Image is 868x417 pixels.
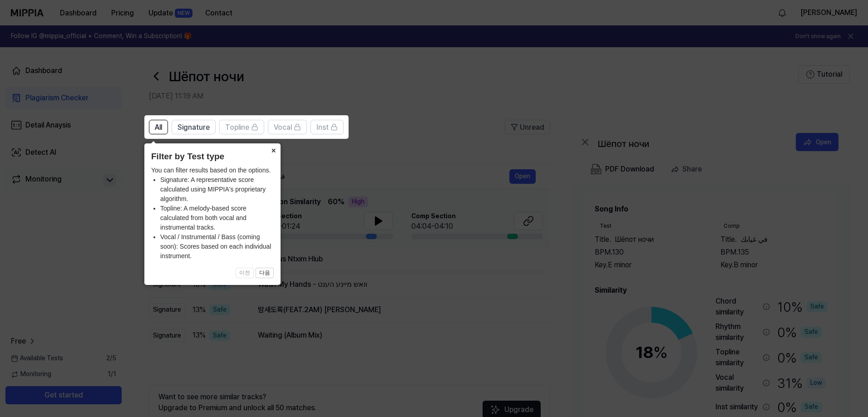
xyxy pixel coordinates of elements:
[172,120,216,134] button: Signature
[155,122,162,133] span: All
[160,232,274,261] li: Vocal / Instrumental / Bass (coming soon): Scores based on each individual instrument.
[266,143,281,156] button: Close
[256,268,274,279] button: 다음
[160,175,274,204] li: Signature: A representative score calculated using MIPPIA's proprietary algorithm.
[151,166,274,261] div: You can filter results based on the options.
[225,122,249,133] span: Topline
[311,120,344,134] button: Inst
[274,122,292,133] span: Vocal
[219,120,264,134] button: Topline
[160,204,274,232] li: Topline: A melody-based score calculated from both vocal and instrumental tracks.
[149,120,168,134] button: All
[151,150,274,163] header: Filter by Test type
[268,120,307,134] button: Vocal
[316,122,329,133] span: Inst
[178,122,210,133] span: Signature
